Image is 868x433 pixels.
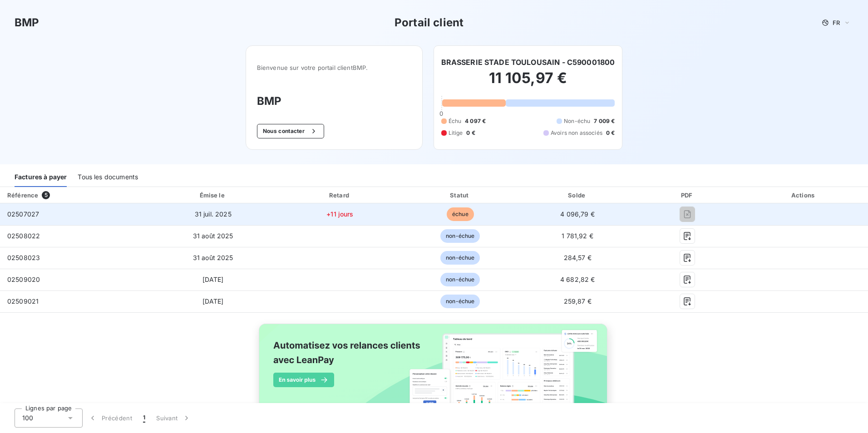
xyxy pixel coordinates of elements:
div: Statut [403,191,518,200]
div: Tous les documents [78,168,138,187]
div: Actions [741,191,866,200]
h3: BMP [15,15,39,31]
span: 100 [22,413,33,423]
span: 31 juil. 2025 [195,210,232,218]
span: 259,87 € [564,297,592,305]
span: 1 [143,413,145,423]
span: Avoirs non associés [551,129,602,137]
button: Nous contacter [257,124,324,138]
button: 1 [138,408,151,428]
span: 5 [42,191,50,199]
span: 02508023 [7,254,40,261]
span: 31 août 2025 [193,254,233,261]
span: 4 096,79 € [560,210,595,218]
h6: BRASSERIE STADE TOULOUSAIN - C590001800 [441,57,615,68]
span: Échu [449,117,462,125]
span: 4 097 € [465,117,486,125]
h3: BMP [257,93,411,109]
span: FR [833,19,840,26]
span: 284,57 € [564,254,592,261]
span: 4 682,82 € [560,276,595,283]
span: [DATE] [202,297,224,305]
span: 02509020 [7,276,40,283]
button: Précédent [83,408,138,428]
button: Suivant [151,408,197,428]
h3: Portail client [395,15,464,31]
span: 02507027 [7,210,39,218]
h2: 11 105,97 € [441,69,615,96]
span: Non-échu [564,117,590,125]
span: 31 août 2025 [193,232,233,240]
span: 0 € [466,129,475,137]
div: Émise le [148,191,277,200]
span: Litige [449,129,463,137]
span: non-échue [440,251,480,265]
div: Factures à payer [15,168,67,187]
span: non-échue [440,229,480,243]
span: Bienvenue sur votre portail client BMP . [257,64,411,71]
div: PDF [637,191,738,200]
span: échue [447,207,474,221]
span: 0 [439,110,443,117]
span: 7 009 € [594,117,615,125]
div: Référence [7,192,38,199]
img: banner [251,318,617,430]
span: non-échue [440,273,480,286]
span: 02509021 [7,297,39,305]
span: non-échue [440,295,480,308]
span: [DATE] [202,276,224,283]
span: +11 jours [326,210,353,218]
span: 02508022 [7,232,40,240]
div: Retard [281,191,399,200]
div: Solde [522,191,634,200]
span: 0 € [606,129,615,137]
span: 1 781,92 € [562,232,593,240]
